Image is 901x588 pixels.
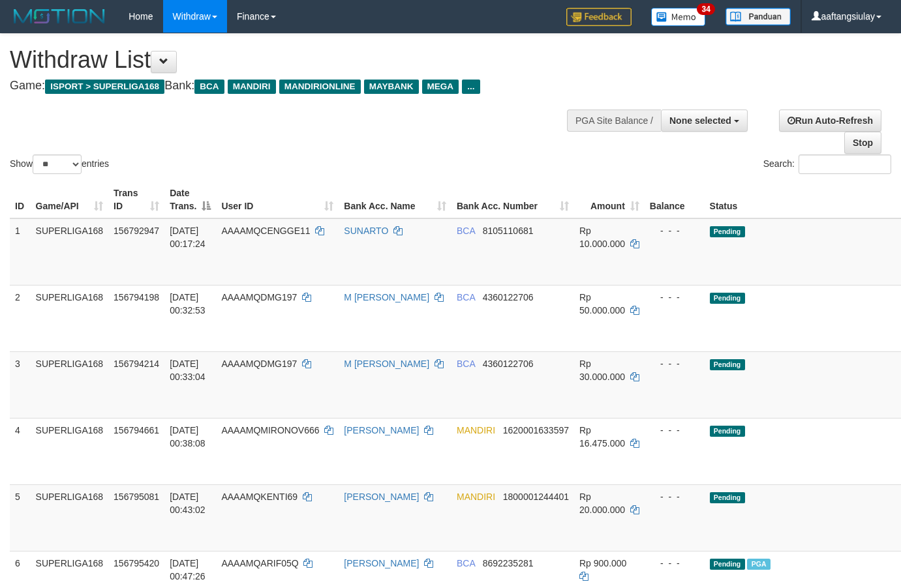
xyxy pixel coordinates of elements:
span: [DATE] 00:17:24 [170,226,206,249]
span: AAAAMQKENTI69 [221,492,298,502]
span: AAAAMQCENGGE11 [221,226,310,236]
span: [DATE] 00:32:53 [170,292,206,316]
span: Pending [710,492,745,503]
span: AAAAMQDMG197 [221,292,297,302]
div: - - - [650,557,699,570]
span: ISPORT > SUPERLIGA168 [45,80,164,94]
span: None selected [669,115,731,126]
span: MANDIRI [457,492,495,502]
span: BCA [457,359,475,369]
h4: Game: Bank: [10,80,588,93]
span: BCA [457,558,475,568]
label: Show entries [10,154,109,174]
span: BCA [194,80,224,94]
span: Rp 30.000.000 [579,359,625,382]
span: MEGA [422,80,459,94]
span: Pending [710,359,745,370]
a: Run Auto-Refresh [779,110,881,132]
th: Bank Acc. Name: activate to sort column ascending [339,181,451,218]
span: Rp 20.000.000 [579,492,625,515]
th: User ID: activate to sort column ascending [216,181,339,218]
h1: Withdraw List [10,47,588,73]
span: Copy 8692235281 to clipboard [483,558,534,568]
div: - - - [650,490,699,503]
span: [DATE] 00:43:02 [170,492,206,515]
span: 156795081 [114,492,159,502]
span: MANDIRI [457,425,495,435]
span: Copy 4360122706 to clipboard [483,292,534,302]
td: SUPERLIGA168 [31,418,109,484]
td: 4 [10,418,31,484]
a: M [PERSON_NAME] [344,292,429,302]
th: ID [10,181,31,218]
div: - - - [650,291,699,304]
th: Amount: activate to sort column ascending [574,181,645,218]
div: - - - [650,357,699,370]
span: Copy 1620001633597 to clipboard [503,425,569,435]
span: MANDIRI [228,80,276,94]
span: ... [462,80,480,94]
span: Marked by aafnonsreyleab [747,559,770,570]
span: [DATE] 00:47:26 [170,558,206,581]
span: Rp 50.000.000 [579,292,625,316]
span: 156794661 [114,425,159,435]
span: Pending [710,426,745,437]
button: None selected [661,110,748,132]
a: [PERSON_NAME] [344,492,419,502]
span: AAAAMQARIF05Q [221,558,298,568]
a: Stop [844,132,881,154]
div: - - - [650,224,699,237]
label: Search: [763,154,891,174]
span: BCA [457,226,475,236]
span: AAAAMQMIRONOV666 [221,425,319,435]
span: 34 [697,3,714,15]
span: Rp 16.475.000 [579,425,625,448]
td: SUPERLIGA168 [31,285,109,351]
span: AAAAMQDMG197 [221,359,297,369]
a: SUNARTO [344,226,388,236]
span: Rp 10.000.000 [579,226,625,249]
a: [PERSON_NAME] [344,425,419,435]
div: - - - [650,424,699,437]
td: 6 [10,551,31,588]
input: Search: [799,154,891,174]
a: M [PERSON_NAME] [344,359,429,369]
span: Pending [710,226,745,237]
span: MANDIRIONLINE [279,80,361,94]
select: Showentries [33,154,82,174]
span: MAYBANK [364,80,419,94]
a: [PERSON_NAME] [344,558,419,568]
span: [DATE] 00:38:08 [170,425,206,448]
td: SUPERLIGA168 [31,218,109,286]
span: 156792947 [114,226,159,236]
div: PGA Site Balance / [567,110,661,132]
span: BCA [457,292,475,302]
img: MOTION_logo.png [10,7,109,26]
span: [DATE] 00:33:04 [170,359,206,382]
span: Copy 4360122706 to clipboard [483,359,534,369]
td: SUPERLIGA168 [31,484,109,551]
th: Trans ID: activate to sort column ascending [108,181,164,218]
td: SUPERLIGA168 [31,351,109,418]
span: Pending [710,293,745,304]
td: 2 [10,285,31,351]
span: Copy 1800001244401 to clipboard [503,492,569,502]
th: Date Trans.: activate to sort column descending [164,181,216,218]
img: panduan.png [725,8,791,25]
td: 1 [10,218,31,286]
span: Rp 900.000 [579,558,626,568]
th: Bank Acc. Number: activate to sort column ascending [451,181,574,218]
img: Button%20Memo.svg [651,8,706,26]
th: Game/API: activate to sort column ascending [31,181,109,218]
span: Pending [710,559,745,570]
span: 156795420 [114,558,159,568]
td: SUPERLIGA168 [31,551,109,588]
span: 156794198 [114,292,159,302]
span: Copy 8105110681 to clipboard [483,226,534,236]
th: Balance [645,181,705,218]
td: 5 [10,484,31,551]
img: Feedback.jpg [566,8,632,26]
td: 3 [10,351,31,418]
span: 156794214 [114,359,159,369]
